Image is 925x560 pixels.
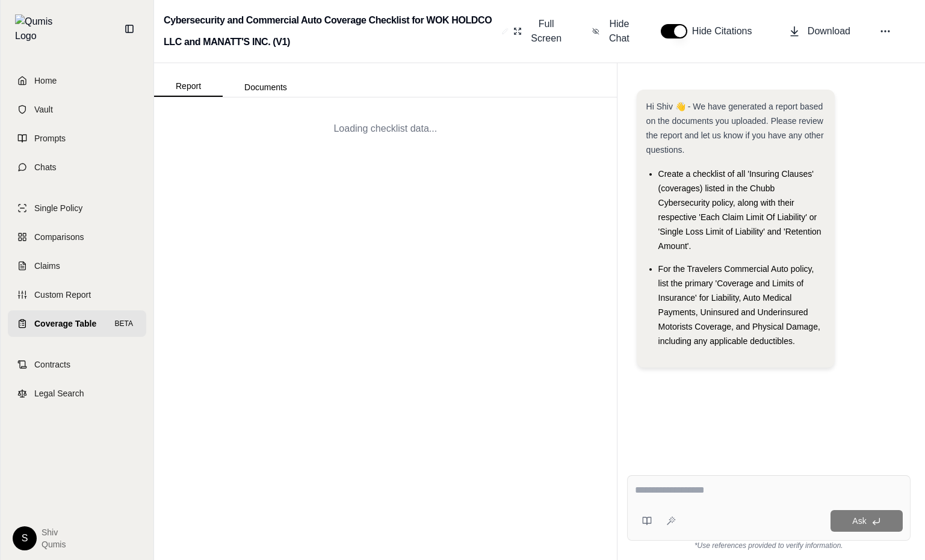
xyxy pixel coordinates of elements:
[831,510,903,532] button: Ask
[808,24,850,38] span: Download
[34,231,84,243] span: Comparisons
[852,516,866,526] span: Ask
[15,14,60,43] img: Qumis Logo
[34,75,57,87] span: Home
[120,19,139,38] button: Collapse sidebar
[587,12,637,51] button: Hide Chat
[34,260,60,272] span: Claims
[8,224,146,250] a: Comparisons
[627,541,911,550] div: *Use references provided to verify information.
[42,538,66,550] span: Qumis
[8,282,146,308] a: Custom Report
[223,78,309,97] button: Documents
[692,24,759,38] span: Hide Citations
[529,17,563,46] span: Full Screen
[34,318,96,330] span: Coverage Table
[333,122,437,136] div: Loading checklist data...
[154,76,223,97] button: Report
[34,358,70,371] span: Contracts
[13,526,37,550] div: S
[34,103,53,115] span: Vault
[8,67,146,94] a: Home
[111,318,137,330] span: BETA
[34,202,82,214] span: Single Policy
[658,169,821,251] span: Create a checklist of all 'Insuring Clauses' (coverages) listed in the Chubb Cybersecurity policy...
[34,132,66,144] span: Prompts
[8,195,146,221] a: Single Policy
[34,161,57,173] span: Chats
[8,310,146,337] a: Coverage TableBETA
[42,526,66,538] span: Shiv
[8,125,146,152] a: Prompts
[509,12,568,51] button: Full Screen
[164,10,497,53] h2: Cybersecurity and Commercial Auto Coverage Checklist for WOK HOLDCO LLC and MANATT'S INC. (V1)
[8,351,146,378] a: Contracts
[8,96,146,123] a: Vault
[8,154,146,180] a: Chats
[658,264,820,346] span: For the Travelers Commercial Auto policy, list the primary 'Coverage and Limits of Insurance' for...
[8,380,146,407] a: Legal Search
[34,289,91,301] span: Custom Report
[607,17,632,46] span: Hide Chat
[784,19,855,43] button: Download
[34,387,84,399] span: Legal Search
[646,102,824,155] span: Hi Shiv 👋 - We have generated a report based on the documents you uploaded. Please review the rep...
[8,253,146,279] a: Claims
